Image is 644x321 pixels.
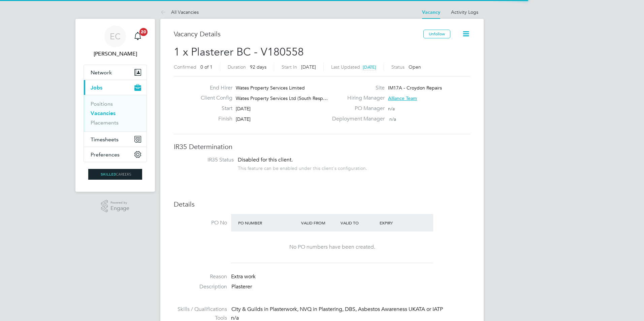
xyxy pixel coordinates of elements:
label: Last Updated [331,64,360,70]
div: Valid From [299,217,339,229]
a: Activity Logs [451,9,478,15]
h3: Details [174,200,470,209]
span: 1 x Plasterer BC - V180558 [174,45,304,59]
span: IM17A - Croydon Repairs [388,85,442,91]
button: Jobs [84,80,147,95]
label: Site [328,84,385,92]
label: Hiring Manager [328,95,385,102]
label: Duration [228,64,246,70]
span: Disabled for this client. [238,156,293,163]
a: Placements [91,119,119,126]
span: n/a [388,106,395,112]
span: Jobs [91,84,102,91]
span: Alliance Team [388,95,417,101]
div: Valid To [339,217,378,229]
span: [DATE] [236,106,251,112]
h3: IR35 Determination [174,142,470,151]
span: [DATE] [236,116,251,122]
label: Confirmed [174,64,196,70]
label: Reason [174,273,227,280]
div: CIty & Guilds in Plasterwork, NVQ in Plastering, DBS, Asbestos Awareness UKATA or IATP [231,306,470,313]
label: Start In [282,64,297,70]
a: 20 [131,26,144,47]
label: Start [195,105,232,112]
p: Plasterer [231,283,470,290]
span: Wates Property Services Ltd (South Resp… [236,95,328,101]
div: PO Number [236,217,299,229]
span: n/a [389,116,396,122]
span: [DATE] [363,64,376,70]
label: End Hirer [195,84,232,92]
span: Extra work [231,273,256,280]
button: Timesheets [84,132,147,147]
a: EC[PERSON_NAME] [84,26,147,58]
h3: Vacancy Details [174,30,423,38]
span: Preferences [91,151,120,158]
a: Vacancies [91,110,116,116]
label: Description [174,283,227,290]
label: Client Config [195,95,232,102]
label: Finish [195,115,232,122]
div: Jobs [84,95,147,132]
span: Timesheets [91,136,119,143]
span: Powered by [110,200,129,206]
label: Skills / Qualifications [174,306,227,313]
a: All Vacancies [160,9,199,15]
span: Wates Property Services Limited [236,85,305,91]
a: Vacancy [422,9,440,15]
a: Positions [91,101,113,107]
label: PO No [174,219,227,226]
span: [DATE] [301,64,316,70]
a: Powered byEngage [101,200,130,213]
span: Open [409,64,421,70]
nav: Main navigation [75,19,155,192]
div: No PO numbers have been created. [238,244,426,251]
a: Go to home page [84,169,147,180]
button: Unfollow [423,30,450,38]
label: Status [391,64,405,70]
button: Network [84,65,147,80]
span: 20 [139,28,148,36]
div: Expiry [378,217,417,229]
span: Network [91,69,112,76]
label: PO Manager [328,105,385,112]
span: 0 of 1 [200,64,213,70]
button: Preferences [84,147,147,162]
span: Ernie Crowe [84,50,147,58]
span: Engage [110,206,129,211]
label: IR35 Status [181,156,234,164]
span: EC [110,32,121,41]
img: skilledcareers-logo-retina.png [88,169,142,180]
span: 92 days [250,64,266,70]
div: This feature can be enabled under this client's configuration. [238,164,367,171]
label: Deployment Manager [328,115,385,122]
